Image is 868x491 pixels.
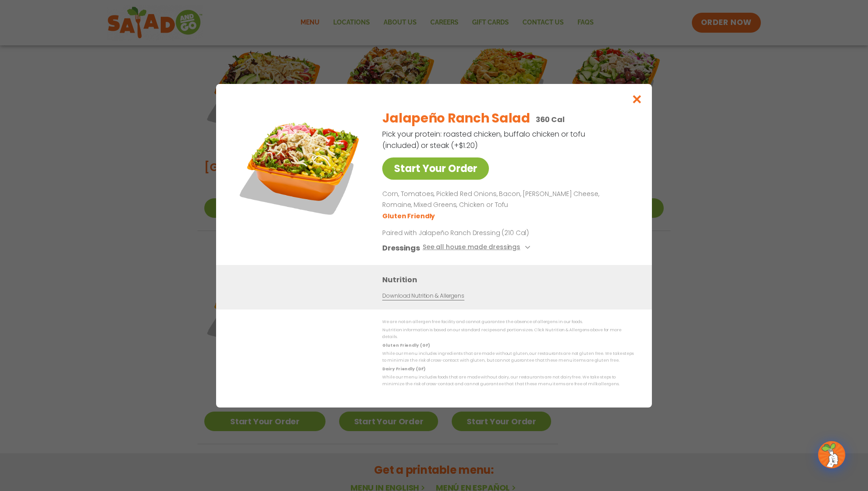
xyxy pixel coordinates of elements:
button: Close modal [622,84,652,114]
p: Pick your protein: roasted chicken, buffalo chicken or tofu (included) or steak (+$1.20) [382,128,587,151]
p: While our menu includes ingredients that are made without gluten, our restaurants are not gluten ... [382,350,634,364]
img: wpChatIcon [819,442,844,467]
p: 360 Cal [536,114,565,125]
p: Corn, Tomatoes, Pickled Red Onions, Bacon, [PERSON_NAME] Cheese, Romaine, Mixed Greens, Chicken o... [382,189,630,211]
img: Featured product photo for Jalapeño Ranch Salad [237,102,364,229]
h2: Jalapeño Ranch Salad [382,109,530,128]
button: See all house made dressings [423,242,533,253]
p: While our menu includes foods that are made without dairy, our restaurants are not dairy free. We... [382,374,634,388]
a: Download Nutrition & Allergens [382,291,464,300]
h3: Nutrition [382,274,638,285]
p: We are not an allergen free facility and cannot guarantee the absence of allergens in our foods. [382,319,634,325]
h3: Dressings [382,242,420,253]
li: Gluten Friendly [382,211,436,221]
strong: Dairy Friendly (DF) [382,366,425,371]
strong: Gluten Friendly (GF) [382,342,429,348]
a: Start Your Order [382,157,489,180]
p: Nutrition information is based on our standard recipes and portion sizes. Click Nutrition & Aller... [382,327,634,341]
p: Paired with Jalapeño Ranch Dressing (210 Cal) [382,228,550,237]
